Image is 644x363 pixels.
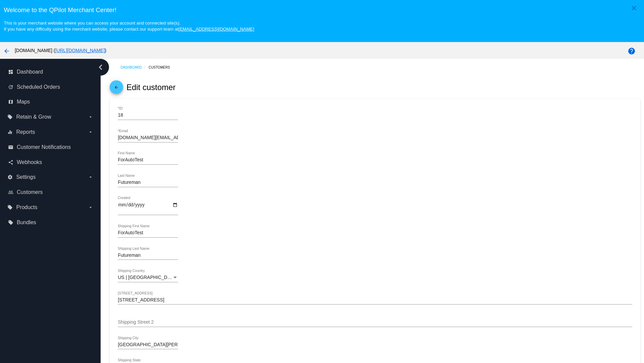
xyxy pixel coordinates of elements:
mat-icon: arrow_back [3,47,11,55]
span: [DOMAIN_NAME] ( ) [15,48,106,53]
input: Shipping First Name [118,230,178,236]
a: Dashboard [120,62,149,73]
i: equalizer [7,129,13,135]
i: arrow_drop_down [88,174,93,180]
i: share [8,160,13,165]
span: Bundles [17,219,36,226]
i: update [8,84,13,90]
input: *Email [118,135,178,140]
i: arrow_drop_down [88,114,93,120]
a: dashboard Dashboard [8,67,93,77]
mat-icon: close [630,4,638,12]
i: chevron_left [95,62,106,73]
mat-select: Shipping Country [118,275,178,280]
span: Webhooks [17,159,42,165]
i: arrow_drop_down [88,129,93,135]
a: Customers [149,62,176,73]
i: local_offer [7,205,13,210]
i: local_offer [8,220,13,225]
i: people_outline [8,190,13,195]
h3: Welcome to the QPilot Merchant Center! [4,6,640,14]
i: map [8,99,13,105]
input: Shipping Last Name [118,253,178,258]
input: Shipping Street 2 [118,320,632,325]
span: Settings [16,174,36,180]
input: Shipping Street 1 [118,297,632,303]
i: arrow_drop_down [88,205,93,210]
a: share Webhooks [8,157,93,168]
a: [EMAIL_ADDRESS][DOMAIN_NAME] [178,27,254,32]
a: map Maps [8,96,93,107]
a: email Customer Notifications [8,142,93,153]
span: Maps [17,99,30,105]
span: Customer Notifications [17,144,71,150]
span: Retain & Grow [16,114,51,120]
input: Created [118,202,178,213]
span: Customers [17,189,43,195]
input: First Name [118,157,178,163]
span: Products [16,204,37,210]
mat-icon: arrow_back [112,85,120,93]
span: Reports [16,129,35,135]
input: Last Name [118,180,178,185]
span: Scheduled Orders [17,84,60,90]
a: update Scheduled Orders [8,82,93,92]
input: Shipping City [118,342,178,348]
i: dashboard [8,69,13,75]
span: US | [GEOGRAPHIC_DATA] [118,275,177,280]
mat-icon: help [628,47,636,55]
span: Dashboard [17,69,43,75]
i: settings [7,174,13,180]
i: local_offer [7,114,13,120]
i: email [8,145,13,150]
h2: Edit customer [126,83,176,92]
a: local_offer Bundles [8,217,93,228]
a: [URL][DOMAIN_NAME] [55,48,105,53]
small: This is your merchant website where you can access your account and connected site(s). If you hav... [4,21,254,32]
a: people_outline Customers [8,187,93,198]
